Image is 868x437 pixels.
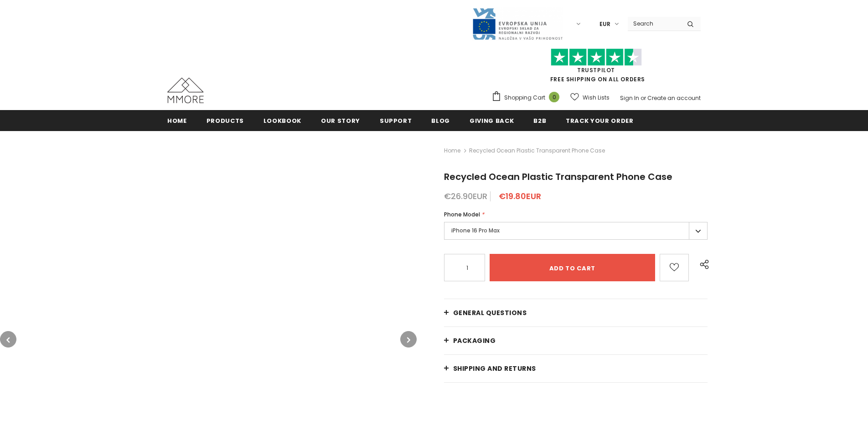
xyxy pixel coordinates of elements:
[453,364,536,373] span: Shipping and returns
[431,116,450,125] span: Blog
[444,145,460,156] a: Home
[380,110,412,131] a: support
[263,116,301,125] span: Lookbook
[444,190,487,202] span: €26.90EUR
[444,211,480,218] span: Phone Model
[490,254,655,281] input: Add to cart
[469,145,605,156] span: Recycled Ocean Plastic Transparent Phone Case
[470,116,514,125] span: Giving back
[431,110,450,131] a: Blog
[566,116,633,125] span: Track your order
[551,48,642,66] img: Trust Pilot Stars
[321,116,360,125] span: Our Story
[577,66,615,74] a: Trustpilot
[647,94,701,102] a: Create an account
[444,327,708,354] a: PACKAGING
[499,190,541,202] span: €19.80EUR
[620,94,639,102] a: Sign In
[380,116,412,125] span: support
[207,110,244,131] a: Products
[533,116,546,125] span: B2B
[599,20,610,29] span: EUR
[444,222,708,240] label: iPhone 16 Pro Max
[444,299,708,326] a: General Questions
[167,78,204,103] img: MMORE Cases
[533,110,546,131] a: B2B
[628,17,680,30] input: Search Site
[453,336,496,345] span: PACKAGING
[491,53,701,83] span: FREE SHIPPING ON ALL ORDERS
[321,110,360,131] a: Our Story
[472,20,563,27] a: Javni Razpis
[491,91,564,105] a: Shopping Cart 0
[472,7,563,41] img: Javni Razpis
[167,110,187,131] a: Home
[263,110,301,131] a: Lookbook
[583,93,610,102] span: Wish Lists
[470,110,514,131] a: Giving back
[167,116,187,125] span: Home
[207,116,244,125] span: Products
[641,94,646,102] span: or
[453,308,527,317] span: General Questions
[566,110,633,131] a: Track your order
[504,93,545,102] span: Shopping Cart
[444,355,708,382] a: Shipping and returns
[444,170,672,183] span: Recycled Ocean Plastic Transparent Phone Case
[549,92,559,102] span: 0
[570,90,610,105] a: Wish Lists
